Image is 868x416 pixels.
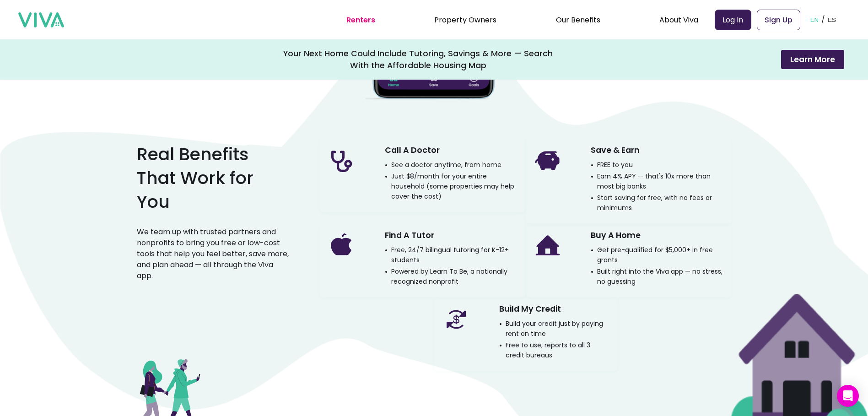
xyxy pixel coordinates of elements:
[591,227,641,243] h3: Buy A Home
[715,10,751,30] a: Log In
[385,160,501,170] p: See a doctor anytime, from home
[385,142,440,158] h3: Call A Doctor
[757,10,800,30] a: Sign Up
[385,266,518,286] p: Powered by Learn To Be, a nationally recognized nonprofit
[346,15,375,25] a: Renters
[442,305,471,334] img: Benefit icon
[556,8,600,31] div: Our Benefits
[591,245,724,265] p: Get pre-qualified for $5,000+ in free grants
[591,266,724,286] p: Built right into the Viva app — no stress, no guessing
[137,142,291,214] h2: Real Benefits That Work for You
[499,340,610,360] p: Free to use, reports to all 3 credit bureaus
[533,146,562,175] img: Benefit icon
[591,193,724,213] p: Start saving for free, with no fees or minimums
[385,227,434,243] h3: Find A Tutor
[821,13,825,27] p: /
[591,171,724,191] p: Earn 4% APY — that's 10x more than most big banks
[385,245,518,265] p: Free, 24/7 bilingual tutoring for K-12+ students
[533,231,562,260] img: Benefit icon
[327,231,356,260] img: Benefit icon
[434,15,496,25] a: Property Owners
[825,5,839,34] button: ES
[283,48,553,71] div: Your Next Home Could Include Tutoring, Savings & More — Search With the Affordable Housing Map
[385,171,518,201] p: Just $8/month for your entire household (some properties may help cover the cost)
[591,160,633,170] p: FREE to you
[499,301,561,317] h3: Build My Credit
[137,227,291,281] p: We team up with trusted partners and nonprofits to bring you free or low-cost tools that help you...
[837,385,859,407] div: Open Intercom Messenger
[781,50,844,69] button: Learn More
[808,5,822,34] button: EN
[327,146,356,175] img: Benefit icon
[591,142,640,158] h3: Save & Earn
[18,12,64,28] img: viva
[659,8,698,31] div: About Viva
[499,319,610,339] p: Build your credit just by paying rent on time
